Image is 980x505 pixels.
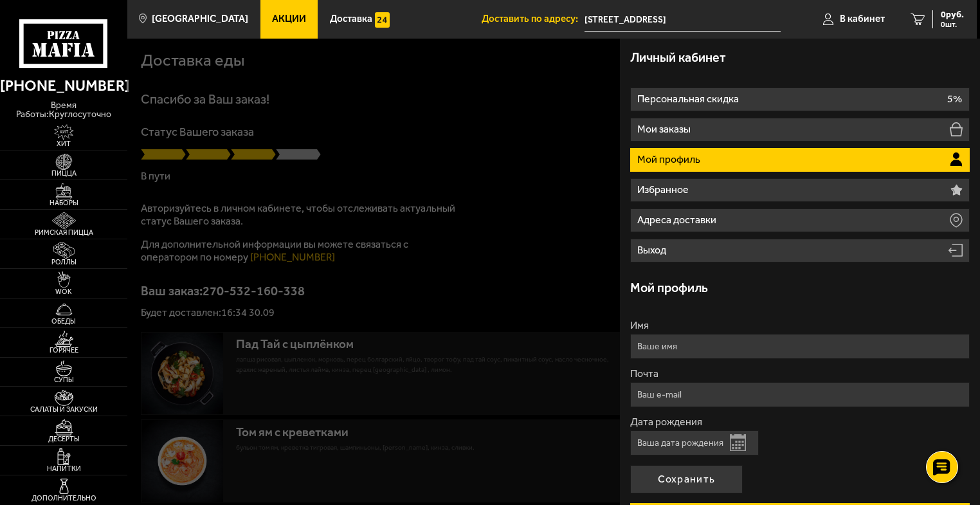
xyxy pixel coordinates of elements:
h3: Мой профиль [630,282,708,295]
label: Имя [630,320,970,331]
input: Ваш адрес доставки [585,8,781,32]
p: Выход [637,245,669,255]
span: [GEOGRAPHIC_DATA] [152,14,248,24]
label: Почта [630,369,970,379]
input: Ваша дата рождения [630,430,759,455]
span: 0 руб. [941,10,964,19]
p: Мой профиль [637,154,703,165]
button: Сохранить [630,465,743,493]
label: Дата рождения [630,417,970,427]
p: Избранное [637,185,691,195]
img: 15daf4d41897b9f0e9f617042186c801.svg [375,12,390,28]
button: Открыть календарь [730,434,746,451]
h3: Личный кабинет [630,51,726,64]
span: Доставка [330,14,372,24]
p: 5% [947,94,962,104]
input: Ваш e-mail [630,382,970,407]
p: Мои заказы [637,124,693,134]
span: 0 шт. [941,21,964,28]
span: В кабинет [840,14,885,24]
p: Персональная скидка [637,94,741,104]
p: Адреса доставки [637,215,719,225]
input: Ваше имя [630,334,970,359]
span: Доставить по адресу: [482,14,585,24]
span: Акции [272,14,306,24]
